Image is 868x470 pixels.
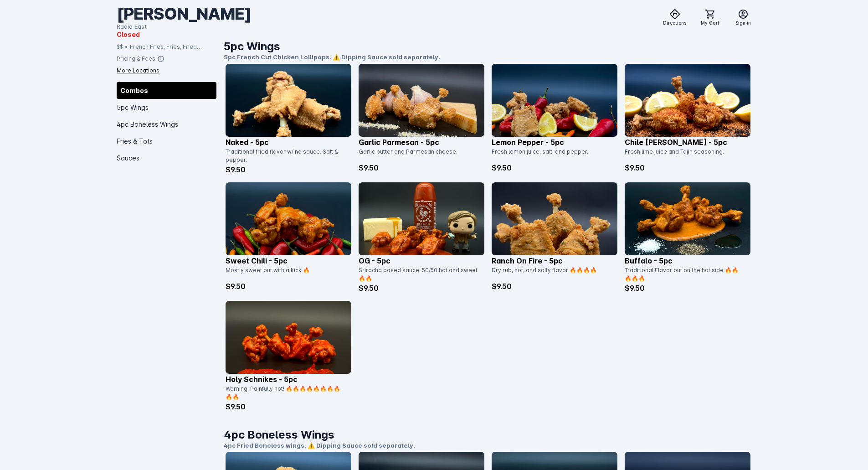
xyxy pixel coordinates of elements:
[226,148,346,164] div: Traditional fried flavor w/ no sauce. Salt & pepper.
[492,255,617,266] p: Ranch On Fire - 5pc
[359,148,479,162] div: Garlic butter and Parmesan cheese.
[117,66,159,74] div: More Locations
[625,255,750,266] p: Buffalo - 5pc
[359,64,484,137] img: catalog item
[492,266,612,281] div: Dry rub, hot, and salty flavor 🔥🔥🔥🔥
[625,64,750,137] img: catalog item
[117,98,216,115] div: 5pc Wings
[359,266,479,283] div: Sriracha based sauce. 50/50 hot and sweet 🔥🔥
[625,266,745,283] div: Traditional Flavor but on the hot side 🔥🔥🔥🔥🔥
[224,53,752,62] p: 5pc French Cut Chicken Lollipops. ⚠️ Dipping Sauce sold separately.
[492,182,617,255] img: catalog item
[226,374,351,385] p: Holy Schnikes - 5pc
[492,137,617,148] p: Lemon Pepper - 5pc
[359,283,484,294] p: $9.50
[492,64,617,137] img: catalog item
[663,20,686,26] span: Directions
[226,266,346,281] div: Mostly sweet but with a kick 🔥
[226,385,346,401] div: Warning: Painfully hot! 🔥🔥🔥🔥🔥🔥🔥🔥🔥🔥
[359,255,484,266] p: OG - 5pc
[226,137,351,148] p: Naked - 5pc
[117,29,140,39] span: Closed
[492,148,612,162] div: Fresh lemon juice, salt, and pepper.
[625,162,750,173] p: $9.50
[117,149,216,166] div: Sauces
[226,64,351,137] img: catalog item
[226,255,351,266] p: Sweet Chili - 5pc
[625,283,750,294] p: $9.50
[117,4,251,24] div: [PERSON_NAME]
[117,82,216,98] div: Combos
[359,182,484,255] img: catalog item
[117,42,123,51] div: $$
[226,182,351,255] img: catalog item
[224,427,752,443] h1: 4pc Boneless Wings
[359,137,484,148] p: Garlic Parmesan - 5pc
[625,137,750,148] p: Chile [PERSON_NAME] - 5pc
[117,22,251,31] div: Radio East
[226,281,351,292] p: $9.50
[226,301,351,374] img: catalog item
[117,54,155,62] div: Pricing & Fees
[125,42,128,51] div: •
[224,38,752,55] h1: 5pc Wings
[117,115,216,132] div: 4pc Boneless Wings
[226,401,351,412] p: $9.50
[226,164,351,175] p: $9.50
[117,132,216,149] div: Fries & Tots
[224,441,752,450] p: 4pc Fried Boneless wings. ⚠️ Dipping Sauce sold separately.
[359,162,484,173] p: $9.50
[492,162,617,173] p: $9.50
[625,148,745,162] div: Fresh lime juice and Tajin seasoning.
[492,281,617,292] p: $9.50
[625,182,750,255] img: catalog item
[130,42,216,51] div: French Fries, Fries, Fried Chicken, Tots, Buffalo Wings, Chicken, Wings, Fried Pickles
